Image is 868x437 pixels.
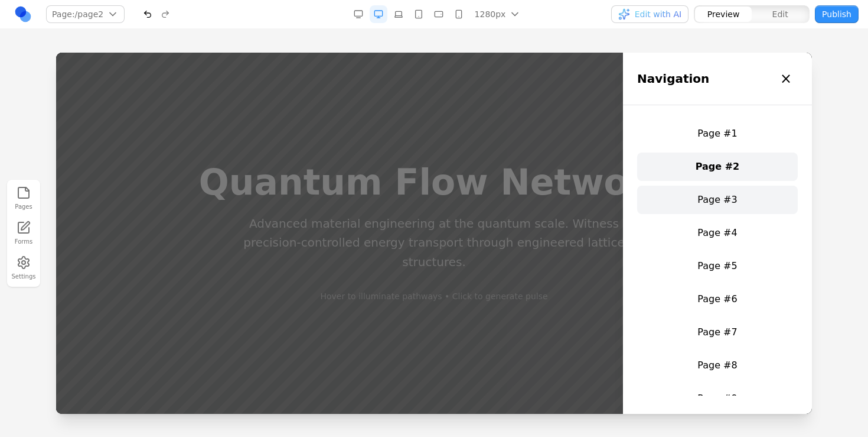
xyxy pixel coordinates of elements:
button: Desktop Wide [350,5,367,23]
a: Page #6 [581,232,742,261]
a: Page #3 [581,133,742,161]
span: Preview [707,8,740,20]
button: Publish [815,5,859,23]
a: Page #7 [581,266,742,294]
a: Page #4 [581,166,742,195]
button: Edit with AI [611,5,688,23]
a: Forms [11,218,37,248]
button: Tablet [410,5,428,23]
a: Page #2 [581,100,742,128]
a: Page #8 [581,299,742,327]
span: Edit with AI [635,8,681,20]
span: Edit [772,8,788,20]
button: Laptop [390,5,407,23]
iframe: Preview [56,53,812,414]
button: Desktop [370,5,387,23]
button: Pages [11,183,37,213]
button: Mobile [450,5,468,23]
a: Page #9 [581,332,742,360]
button: Page:/page2 [46,5,125,23]
button: 1280px [470,5,524,23]
a: Page #5 [581,199,742,228]
button: Mobile Landscape [430,5,448,23]
a: Page #1 [581,67,742,95]
button: Settings [11,253,37,283]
